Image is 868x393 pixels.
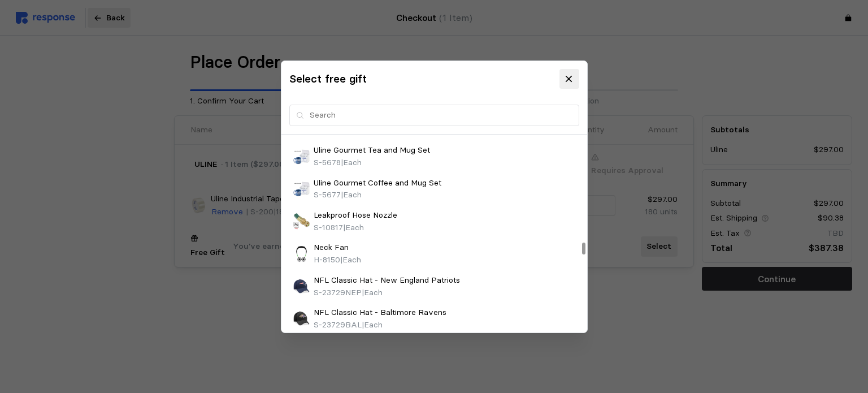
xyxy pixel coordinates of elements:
[314,319,362,330] span: S-23729BAL
[293,245,310,262] img: H-8150
[314,254,340,265] span: H-8150
[314,274,460,286] p: NFL Classic Hat - New England Patriots
[293,181,310,197] img: S-5677_txt_USEng
[314,189,341,200] span: S-5677
[289,71,367,87] h3: Select free gift
[314,157,341,167] span: S-5678
[293,278,310,295] img: S-23729NEP
[310,105,572,126] input: Search
[314,209,397,222] p: Leakproof Hose Nozzle
[362,319,383,330] span: | Each
[341,189,362,200] span: | Each
[314,287,362,297] span: S-23729NEP
[293,213,310,230] img: S-10817_txt_USEng
[314,176,441,189] p: Uline Gourmet Coffee and Mug Set
[314,241,349,254] p: Neck Fan
[314,144,430,157] p: Uline Gourmet Tea and Mug Set
[341,157,362,167] span: | Each
[293,310,310,327] img: S-23729BAL
[340,254,361,265] span: | Each
[362,287,383,297] span: | Each
[293,148,310,165] img: S-5678_txt_USEng
[343,222,364,232] span: | Each
[314,306,446,319] p: NFL Classic Hat - Baltimore Ravens
[314,124,362,135] span: S-23729ARZ
[362,124,383,135] span: | Each
[314,222,343,232] span: S-10817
